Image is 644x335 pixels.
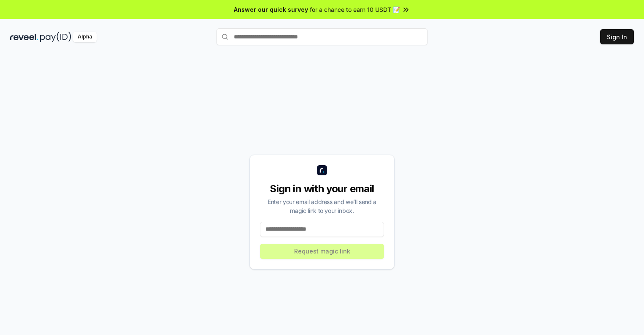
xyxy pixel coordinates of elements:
[234,5,308,14] span: Answer our quick survey
[317,165,327,175] img: logo_small
[260,197,384,215] div: Enter your email address and we’ll send a magic link to your inbox.
[40,32,71,42] img: pay_id
[10,32,38,42] img: reveel_dark
[310,5,400,14] span: for a chance to earn 10 USDT 📝
[260,182,384,196] div: Sign in with your email
[73,32,97,42] div: Alpha
[600,29,634,44] button: Sign In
